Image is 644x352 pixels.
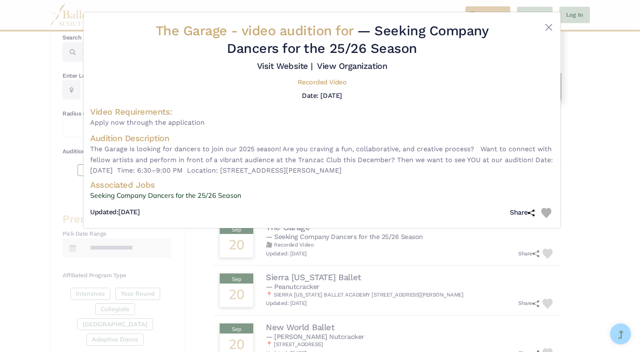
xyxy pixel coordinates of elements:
a: Visit Website | [257,61,313,71]
span: video audition for [241,23,353,39]
h4: Audition Description [90,133,554,144]
h5: Date: [DATE] [302,92,342,100]
span: Apply now through the application [90,117,554,128]
h5: Share [510,208,535,217]
button: Close [544,22,554,32]
h4: Associated Jobs [90,179,554,190]
h5: Recorded Video [298,78,346,87]
h5: [DATE] [90,208,140,217]
span: Updated: [90,208,118,216]
span: The Garage - [156,23,358,39]
a: View Organization [317,61,387,71]
a: Seeking Company Dancers for the 25/26 Season [90,190,554,201]
span: — Seeking Company Dancers for the 25/26 Season [227,23,488,56]
span: The Garage is looking for dancers to join our 2025 season! Are you craving a fun, collaborative, ... [90,144,554,176]
span: Video Requirements: [90,107,172,117]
